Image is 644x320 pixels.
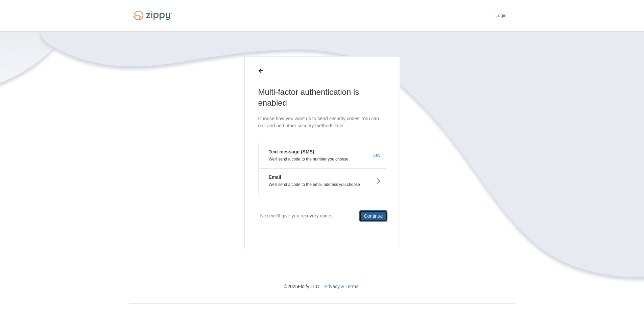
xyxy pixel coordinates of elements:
[258,115,386,129] p: Choose how you want us to send security codes. You can edit and add other security methods later.
[264,174,281,180] em: Email
[129,249,515,290] nav: © 2025 Floify LLC
[258,168,386,194] button: EmailWe'll send a code to the email address you choose
[374,152,381,159] span: ON
[258,87,386,108] h1: Multi-factor authentication is enabled
[359,210,387,222] button: Continue
[258,143,386,168] button: Text message (SMS)We'll send a code to the number you chooseON
[264,182,381,187] p: We'll send a code to the email address you choose
[129,7,176,23] img: Logo
[495,13,506,20] a: Login
[264,157,381,162] p: We'll send a code to the number you choose
[324,284,358,289] a: Privacy & Terms
[264,148,314,155] em: Text message (SMS)
[260,210,334,221] p: Next we'll give you recovery codes.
